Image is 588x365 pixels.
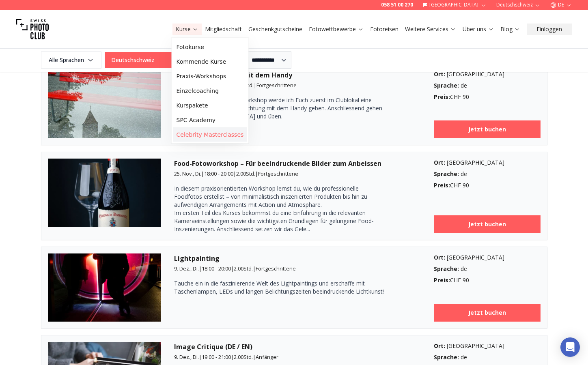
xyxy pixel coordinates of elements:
[174,353,278,361] small: | | |
[434,353,459,361] b: Sprache :
[434,82,541,90] div: de
[434,181,541,189] div: CHF
[258,170,298,177] span: Fortgeschrittene
[202,24,245,35] button: Mitgliedschaft
[434,342,445,350] b: Ort :
[173,54,247,69] a: Kommende Kurse
[174,185,385,233] span: Im ersten Teil des Kurses bekommst du eine Einführung in die relevanten Kameraeinstellungen sowie...
[463,276,469,284] span: 90
[434,70,445,78] b: Ort :
[174,170,201,177] span: 25. Nov., Di.
[434,93,450,101] b: Preis :
[202,353,231,361] span: 19:00 - 21:00
[434,342,541,350] div: [GEOGRAPHIC_DATA]
[176,25,198,33] a: Kurse
[42,53,100,67] span: Alle Sprachen
[205,25,242,33] a: Mitgliedschaft
[367,24,402,35] button: Fotoreisen
[434,170,459,178] b: Sprache :
[174,96,385,120] p: In diesem zweistündigen Workshop werde ich Euch zuerst im Clublokal eine Einführung in die Doppel...
[527,24,572,35] button: Einloggen
[173,127,247,142] a: Celebrity Masterclasses
[434,276,541,284] div: CHF
[256,353,278,361] span: Anfänger
[173,84,247,98] a: Einzelcoaching
[204,170,233,177] span: 18:00 - 20:00
[48,70,162,138] img: Doppelbelichtungen mit dem Handy
[236,170,255,177] span: 2.00 Std.
[48,159,162,227] img: Food-Fotoworkshop – Für beeindruckende Bilder zum Anbeissen
[434,276,450,284] b: Preis :
[434,82,459,89] b: Sprache :
[105,52,186,68] button: Deutschschweiz
[434,93,541,101] div: CHF
[434,265,541,273] div: de
[202,265,231,272] span: 18:00 - 20:00
[434,253,445,261] b: Ort :
[174,265,296,272] small: | | |
[16,13,49,45] img: Swiss photo club
[463,93,469,101] span: 90
[402,24,459,35] button: Weitere Services
[173,69,247,84] a: Praxis-Workshops
[256,265,296,272] span: Fortgeschrittene
[174,353,199,361] span: 9. Dez., Di.
[405,25,456,33] a: Weitere Services
[434,304,541,322] a: Jetzt buchen
[468,220,506,228] b: Jetzt buchen
[434,181,450,189] b: Preis :
[234,265,253,272] span: 2.00 Std.
[434,159,445,166] b: Ort :
[174,253,414,263] h3: Lightpainting
[174,279,385,296] p: Tauche ein in die faszinierende Welt des Lightpaintings und erschaffe mit Taschenlampen, LEDs und...
[381,2,413,8] a: 058 51 00 270
[174,159,414,168] h3: Food-Fotoworkshop – Für beeindruckende Bilder zum Anbeissen
[174,342,414,352] h3: Image Critique (DE / EN)
[306,24,367,35] button: Fotowettbewerbe
[256,82,297,89] span: Fortgeschrittene
[174,70,414,80] h3: Doppelbelichtungen mit dem Handy
[463,25,494,33] a: Über uns
[173,98,247,113] a: Kurspakete
[174,170,298,177] small: | | |
[434,120,541,138] a: Jetzt buchen
[468,309,506,317] b: Jetzt buchen
[560,337,580,357] div: Open Intercom Messenger
[434,215,541,233] a: Jetzt buchen
[370,25,398,33] a: Fotoreisen
[245,24,306,35] button: Geschenkgutscheine
[41,52,101,69] button: Alle Sprachen
[173,40,247,54] a: Fotokurse
[434,265,459,273] b: Sprache :
[463,181,469,189] span: 90
[309,25,364,33] a: Fotowettbewerbe
[172,24,202,35] button: Kurse
[173,113,247,127] a: SPC Academy
[434,170,541,178] div: de
[234,353,253,361] span: 2.00 Std.
[468,125,506,133] b: Jetzt buchen
[434,253,541,262] div: [GEOGRAPHIC_DATA]
[248,25,302,33] a: Geschenkgutscheine
[500,25,520,33] a: Blog
[497,24,523,35] button: Blog
[434,353,541,361] div: de
[174,265,199,272] span: 9. Dez., Di.
[434,70,541,78] div: [GEOGRAPHIC_DATA]
[48,253,162,322] img: Lightpainting
[459,24,497,35] button: Über uns
[174,185,385,209] p: In diesem praxisorientierten Workshop lernst du, wie du professionelle Foodfotos erstellst – von ...
[434,159,541,167] div: [GEOGRAPHIC_DATA]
